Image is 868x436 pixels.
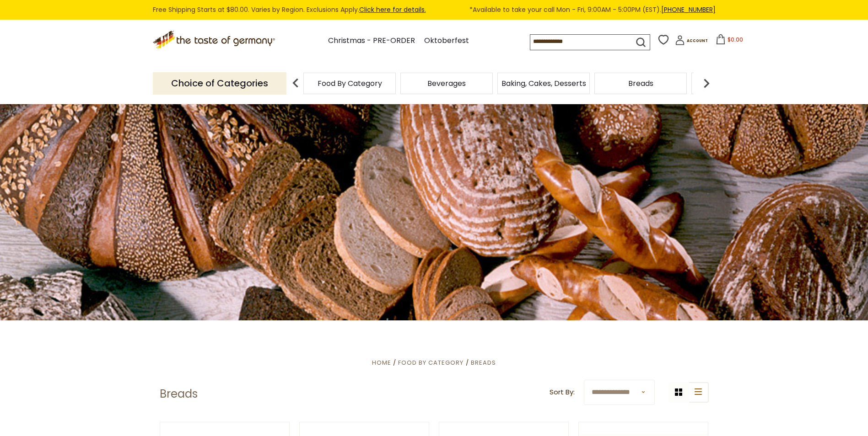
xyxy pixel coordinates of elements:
img: previous arrow [286,74,305,92]
a: Oktoberfest [424,35,469,47]
a: Breads [471,358,496,367]
a: Home [372,358,391,367]
a: Click here for details. [359,5,426,14]
a: Account [675,35,708,48]
h1: Breads [160,387,198,401]
p: Choice of Categories [153,72,286,95]
a: Christmas - PRE-ORDER [328,35,415,47]
span: Account [687,38,708,43]
a: Baking, Cakes, Desserts [501,80,586,87]
a: [PHONE_NUMBER] [661,5,716,14]
button: $0.00 [710,34,749,48]
span: $0.00 [728,36,743,43]
a: Breads [628,80,653,87]
img: next arrow [697,74,716,92]
a: Food By Category [318,80,382,87]
a: Food By Category [398,358,464,367]
span: *Available to take your call Mon - Fri, 9:00AM - 5:00PM (EST). [469,5,716,15]
a: Beverages [427,80,466,87]
div: Free Shipping Starts at $80.00. Varies by Region. Exclusions Apply. [153,5,716,15]
label: Sort By: [550,387,575,398]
